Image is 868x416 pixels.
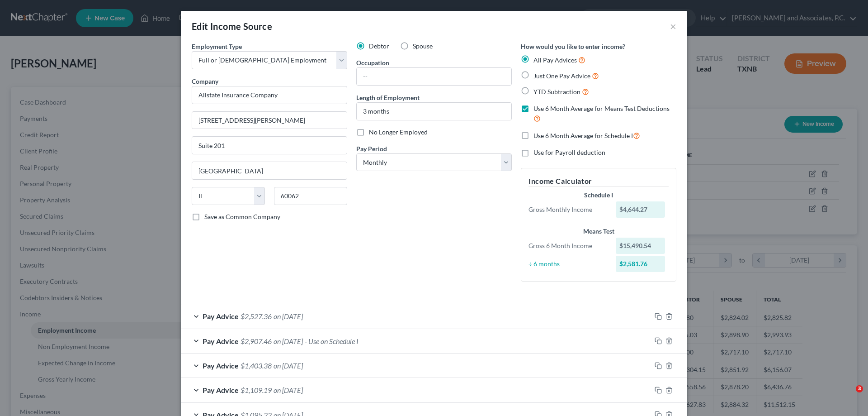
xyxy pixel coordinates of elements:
[616,256,665,272] div: $2,581.76
[533,148,605,156] span: Use for Payroll deduction
[369,128,428,136] span: No Longer Employed
[192,43,242,50] span: Employment Type
[533,88,580,96] span: YTD Subtraction
[357,103,511,120] input: ex: 2 years
[533,132,633,139] span: Use 6 Month Average for Schedule I
[533,72,590,80] span: Just One Pay Advice
[356,93,420,102] label: Length of Employment
[528,227,669,236] div: Means Test
[616,201,665,218] div: $4,644.27
[203,386,239,394] span: Pay Advice
[533,105,670,112] span: Use 6 Month Average for Means Test Deductions
[241,337,272,345] span: $2,907.46
[856,385,863,392] span: 3
[192,77,218,85] span: Company
[274,361,303,370] span: on [DATE]
[204,213,280,220] span: Save as Common Company
[357,68,511,85] input: --
[241,312,272,320] span: $2,527.36
[274,187,347,205] input: Enter zip...
[528,191,669,200] div: Schedule I
[528,176,669,187] h5: Income Calculator
[413,42,433,50] span: Spouse
[241,361,272,370] span: $1,403.38
[203,361,239,370] span: Pay Advice
[203,337,239,345] span: Pay Advice
[192,137,347,154] input: Unit, Suite, etc...
[192,86,347,104] input: Search company by name...
[203,312,239,320] span: Pay Advice
[521,42,625,51] label: How would you like to enter income?
[192,162,347,179] input: Enter city...
[356,58,389,67] label: Occupation
[274,386,303,394] span: on [DATE]
[616,238,665,254] div: $15,490.54
[192,112,347,129] input: Enter address...
[524,241,611,250] div: Gross 6 Month Income
[533,56,577,64] span: All Pay Advices
[524,259,611,268] div: ÷ 6 months
[305,337,359,345] span: - Use on Schedule I
[192,20,272,33] div: Edit Income Source
[274,337,303,345] span: on [DATE]
[837,385,859,407] iframe: Intercom live chat
[274,312,303,320] span: on [DATE]
[241,386,272,394] span: $1,109.19
[356,145,387,153] span: Pay Period
[524,205,611,214] div: Gross Monthly Income
[369,42,389,50] span: Debtor
[670,21,676,32] button: ×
